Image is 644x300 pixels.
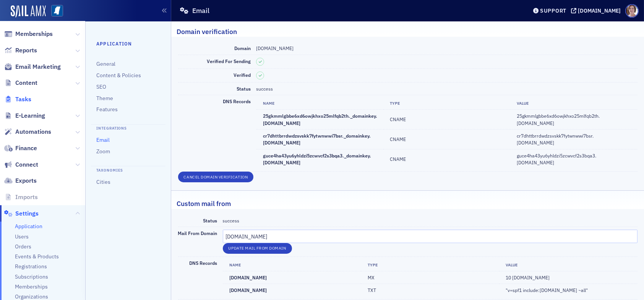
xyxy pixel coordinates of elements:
[223,259,361,271] th: Name
[223,284,361,297] td: [DOMAIN_NAME]
[46,5,63,18] a: View Homepage
[15,112,45,120] span: E-Learning
[510,110,637,130] td: 25gkmmlgbbe6xd6owjkhxo25mlfqb2th .[DOMAIN_NAME]
[96,40,160,47] h4: Application
[96,148,110,155] a: Zoom
[499,271,638,284] td: 10 [DOMAIN_NAME]
[234,45,251,51] span: Domain
[96,106,118,113] a: Features
[15,223,42,230] a: Application
[256,98,383,109] th: Name
[15,144,37,152] span: Finance
[234,72,251,78] span: Verified
[178,172,254,182] button: Cancel Domain Verification
[4,63,61,71] a: Email Marketing
[15,283,48,290] a: Memberships
[15,243,31,250] a: Orders
[96,178,110,185] a: Cities
[192,6,209,15] h1: Email
[96,60,115,67] a: General
[51,5,63,17] img: SailAMX
[223,271,361,284] td: [DOMAIN_NAME]
[510,129,637,149] td: cr7dhttbrrdwdzsvskk7fytwnwwi7bsr .[DOMAIN_NAME]
[4,177,37,185] a: Exports
[11,5,46,18] img: SailAMX
[4,161,38,169] a: Connect
[540,7,566,14] div: Support
[383,110,510,130] td: CNAME
[15,263,47,270] a: Registrations
[4,144,37,152] a: Finance
[15,95,31,104] span: Tasks
[571,8,623,13] button: [DOMAIN_NAME]
[15,46,37,55] span: Reports
[256,42,637,54] dd: [DOMAIN_NAME]
[203,217,217,224] span: Status
[15,209,39,218] span: Settings
[4,46,37,55] a: Reports
[510,149,637,169] td: guce4ha43yu6yhldzi5zcwvcf2s3bqa3 .[DOMAIN_NAME]
[256,149,383,169] td: guce4ha43yu6yhldzi5zcwvcf2s3bqa3 ._domainkey. [DOMAIN_NAME]
[361,271,499,284] td: MX
[4,209,39,218] a: Settings
[15,253,59,260] a: Events & Products
[177,27,237,37] h2: Domain verification
[177,199,231,209] h2: Custom mail from
[223,98,251,104] span: DNS Records
[510,98,637,109] th: Value
[15,177,37,185] span: Exports
[96,136,110,143] a: Email
[15,63,61,71] span: Email Marketing
[96,95,113,102] a: Theme
[15,30,53,38] span: Memberships
[223,243,292,254] button: Update Mail From Domain
[15,193,38,201] span: Imports
[237,86,251,92] span: Status
[15,79,37,87] span: Content
[15,273,48,281] a: Subscriptions
[4,193,38,201] a: Imports
[190,260,217,266] span: DNS Records
[383,149,510,169] td: CNAME
[256,129,383,149] td: cr7dhttbrrdwdzsvskk7fytwnwwi7bsr ._domainkey. [DOMAIN_NAME]
[361,284,499,297] td: TXT
[4,112,45,120] a: E-Learning
[15,161,38,169] span: Connect
[4,95,31,104] a: Tasks
[4,30,53,38] a: Memberships
[256,83,637,95] dd: success
[499,259,638,271] th: Value
[383,98,510,109] th: Type
[223,214,638,227] dd: success
[96,83,106,90] a: SEO
[91,166,165,173] h4: Taxonomies
[96,72,141,79] a: Content & Policies
[15,128,51,136] span: Automations
[383,129,510,149] td: CNAME
[578,7,621,14] div: [DOMAIN_NAME]
[91,124,165,131] h4: Integrations
[4,79,37,87] a: Content
[256,110,383,130] td: 25gkmmlgbbe6xd6owjkhxo25mlfqb2th ._domainkey. [DOMAIN_NAME]
[178,230,217,236] span: Mail From Domain
[361,259,499,271] th: Type
[499,284,638,297] td: "v=spf1 include:[DOMAIN_NAME] ~all"
[207,58,251,64] span: Verified for sending
[15,233,29,240] a: Users
[4,128,51,136] a: Automations
[625,4,639,18] span: Profile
